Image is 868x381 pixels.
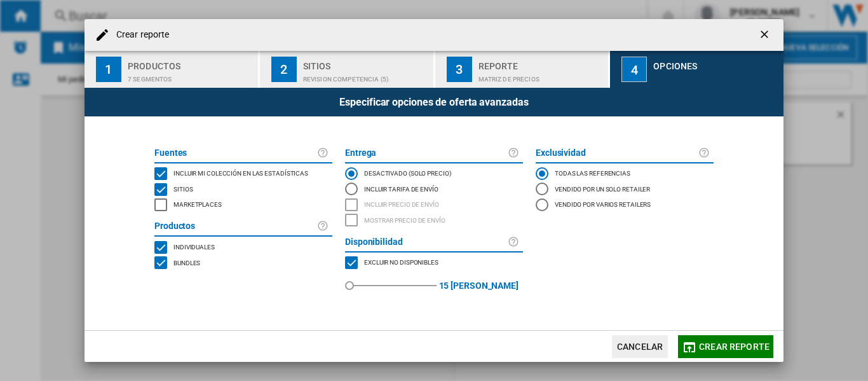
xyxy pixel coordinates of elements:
[173,168,308,177] span: Incluir mi colección en las estadísticas
[345,197,523,213] md-checkbox: INCLUDE DELIVERY PRICE
[349,270,437,301] md-slider: red
[303,56,428,69] div: Sitios
[173,184,193,193] span: Sitios
[612,335,668,358] button: Cancelar
[345,166,523,181] md-radio-button: DESACTIVADO (solo precio)
[653,56,778,69] div: Opciones
[345,212,523,228] md-checkbox: SHOW DELIVERY PRICE
[85,88,783,116] div: Especificar opciones de oferta avanzadas
[610,51,783,88] button: 4 Opciones
[154,197,332,213] md-checkbox: MARKETPLACES
[154,255,332,271] md-checkbox: BUNDLES
[364,199,439,208] span: Incluir precio de envío
[478,56,604,69] div: Reporte
[345,255,523,271] md-checkbox: MARKETPLACES
[447,57,472,82] div: 3
[345,146,508,161] label: Entrega
[536,146,698,161] label: Exclusividad
[758,28,773,43] ng-md-icon: getI18NText('BUTTONS.CLOSE_DIALOG')
[678,335,773,358] button: Crear reporte
[364,257,438,266] span: Excluir no disponibles
[364,215,445,224] span: Mostrar precio de envío
[699,342,770,352] span: Crear reporte
[154,219,317,234] label: Productos
[154,181,332,197] md-checkbox: SITES
[154,146,317,161] label: Fuentes
[621,57,647,82] div: 4
[435,51,610,88] button: 3 Reporte Matriz de precios
[173,258,200,267] span: Bundles
[478,69,604,83] div: Matriz de precios
[271,57,297,82] div: 2
[96,57,121,82] div: 1
[154,166,332,182] md-checkbox: INCLUDE MY SITE
[173,199,222,208] span: Marketplaces
[536,181,714,197] md-radio-button: Vendido por un solo retailer
[345,181,523,197] md-radio-button: Incluir tarifa de envío
[128,69,253,83] div: 7 segmentos
[154,239,332,255] md-checkbox: SINGLE
[536,197,714,212] md-radio-button: Vendido por varios retailers
[536,166,714,181] md-radio-button: Todas las referencias
[173,242,215,251] span: Individuales
[753,22,778,48] button: getI18NText('BUTTONS.CLOSE_DIALOG')
[345,235,508,250] label: Disponibilidad
[128,56,253,69] div: Productos
[439,270,519,301] label: 15 [PERSON_NAME]
[85,51,259,88] button: 1 Productos 7 segmentos
[260,51,435,88] button: 2 Sitios REVISION COMPETENCIA (5)
[110,29,169,41] h4: Crear reporte
[303,69,428,83] div: REVISION COMPETENCIA (5)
